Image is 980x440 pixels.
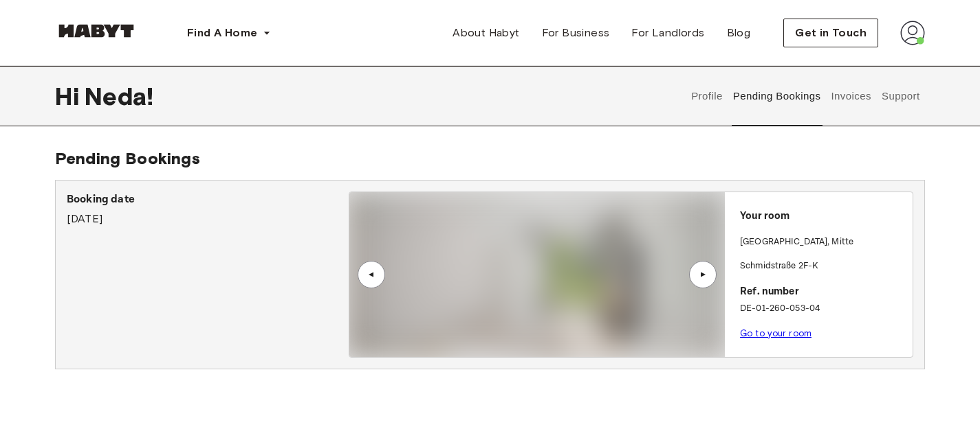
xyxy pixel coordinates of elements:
span: Blog [727,25,751,41]
p: [GEOGRAPHIC_DATA] , Mitte [740,235,853,249]
p: Schmidstraße 2F-K [740,259,907,273]
a: Blog [716,19,762,47]
p: Your room [740,209,907,224]
div: [DATE] [67,192,349,227]
span: Hi [55,82,85,111]
button: Support [880,66,922,126]
span: Pending Bookings [55,148,200,168]
button: Pending Bookings [731,66,823,126]
span: For Business [542,25,610,41]
span: Neda ! [85,82,153,111]
button: Get in Touch [783,19,878,47]
a: About Habyt [442,19,530,47]
a: Go to your room [740,328,812,338]
p: DE-01-260-053-04 [740,302,907,316]
span: Find A Home [187,25,257,41]
span: About Habyt [453,25,519,41]
span: Get in Touch [795,25,867,41]
img: avatar [900,21,925,45]
a: For Business [531,19,621,47]
img: Image of the room [349,192,725,357]
button: Find A Home [176,19,282,47]
p: Booking date [67,192,349,208]
div: ▲ [364,270,378,279]
span: For Landlords [631,25,704,41]
p: Ref. number [740,284,907,300]
button: Profile [690,66,725,126]
button: Invoices [829,66,873,126]
div: user profile tabs [686,66,925,126]
a: For Landlords [620,19,715,47]
img: Habyt [55,24,138,38]
div: ▲ [696,270,710,279]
